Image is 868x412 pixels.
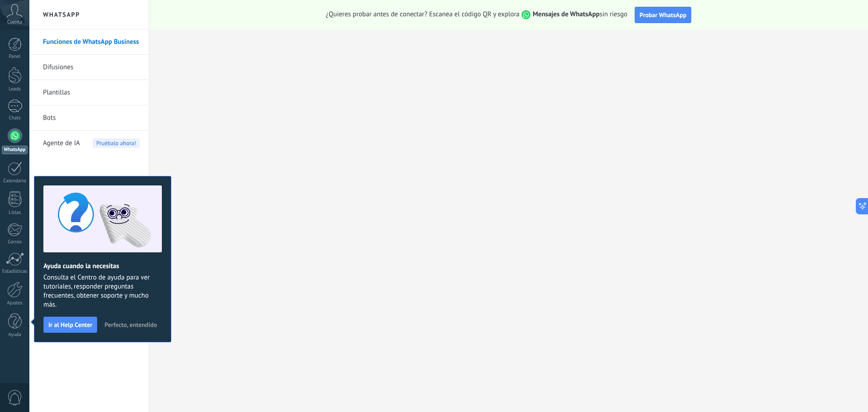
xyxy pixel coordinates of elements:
div: Listas [2,210,28,216]
div: WhatsApp [2,146,28,154]
div: Leads [2,86,28,92]
div: Ayuda [2,332,28,338]
span: ¿Quieres probar antes de conectar? Escanea el código QR y explora sin riesgo [326,10,627,19]
div: Calendario [2,178,28,184]
button: Probar WhatsApp [635,7,692,23]
span: Perfecto, entendido [104,322,157,328]
div: Chats [2,115,28,121]
li: Plantillas [29,80,149,105]
button: Perfecto, entendido [100,318,161,331]
a: Bots [43,105,140,131]
a: Difusiones [43,55,140,80]
div: Panel [2,54,28,60]
span: Cuenta [7,19,22,25]
div: Ajustes [2,300,28,306]
a: Agente de IAPruébalo ahora! [43,131,140,156]
button: Ir al Help Center [43,317,97,333]
strong: Mensajes de WhatsApp [533,10,599,19]
span: Probar WhatsApp [640,11,687,19]
li: Funciones de WhatsApp Business [29,29,149,55]
div: Correo [2,239,28,245]
span: Consulta el Centro de ayuda para ver tutoriales, responder preguntas frecuentes, obtener soporte ... [43,273,162,309]
span: Pruébalo ahora! [93,138,140,148]
span: Agente de IA [43,131,80,156]
li: Agente de IA [29,131,149,156]
li: Bots [29,105,149,131]
li: Difusiones [29,55,149,80]
a: Plantillas [43,80,140,105]
h2: Ayuda cuando la necesitas [43,262,162,270]
span: Ir al Help Center [48,322,92,328]
div: Estadísticas [2,269,28,275]
a: Funciones de WhatsApp Business [43,29,140,55]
